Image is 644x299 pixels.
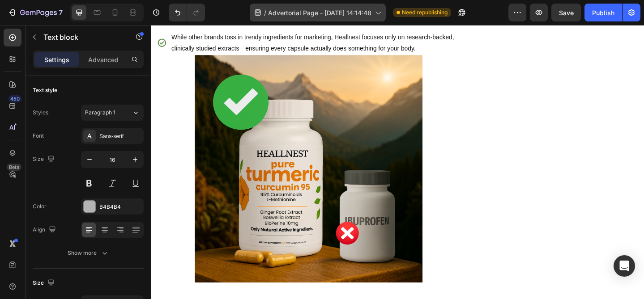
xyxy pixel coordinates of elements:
[151,25,644,299] iframe: To enrich screen reader interactions, please activate Accessibility in Grammarly extension settings
[81,105,144,121] button: Paragraph 1
[33,153,56,165] div: Size
[169,4,205,21] div: Undo/Redo
[268,8,371,17] span: Advertorial Page - [DATE] 14:14:48
[33,245,144,261] button: Show more
[4,4,67,21] button: 7
[59,7,63,18] p: 7
[402,8,448,17] span: Need republishing
[99,203,141,211] div: B4B4B4
[33,86,57,94] div: Text style
[614,255,635,277] div: Open Intercom Messenger
[85,109,115,117] span: Paragraph 1
[592,8,614,17] div: Publish
[44,55,69,64] p: Settings
[33,224,58,236] div: Align
[33,277,56,289] div: Size
[33,109,48,117] div: Styles
[33,132,44,140] div: Font
[7,164,21,171] div: Beta
[43,32,119,42] p: Text block
[99,132,141,140] div: Sans-serif
[68,248,109,257] div: Show more
[7,33,337,280] img: gempages_579670698352443925-e435ff52-e9d5-453f-80b3-9946be1c178f.png
[264,8,266,17] span: /
[551,4,581,21] button: Save
[33,202,47,211] div: Color
[559,9,574,17] span: Save
[584,4,622,21] button: Publish
[88,55,119,64] p: Advanced
[9,95,21,102] div: 450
